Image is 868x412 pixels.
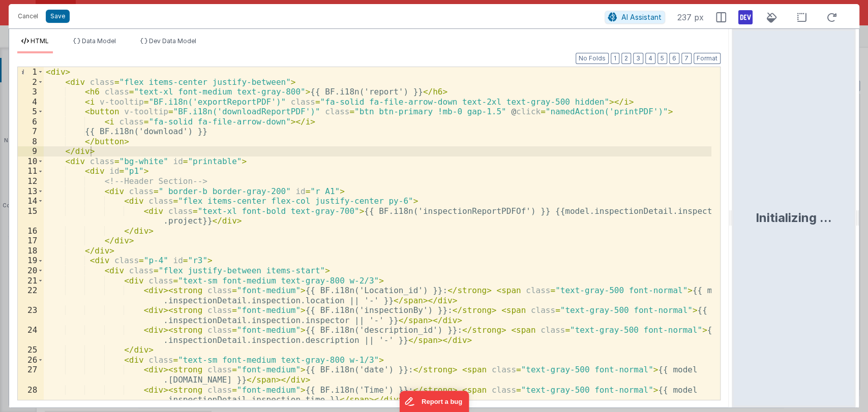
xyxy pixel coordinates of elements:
[46,10,70,23] button: Save
[681,53,692,64] button: 7
[18,355,44,365] div: 26
[657,53,667,64] button: 5
[18,137,44,147] div: 8
[621,53,631,64] button: 2
[18,236,44,246] div: 17
[756,210,832,226] div: Initializing ...
[18,117,44,127] div: 6
[605,11,665,24] button: AI Assistant
[677,11,704,23] span: 237 px
[18,107,44,117] div: 5
[621,13,662,21] span: AI Assistant
[18,196,44,206] div: 14
[18,87,44,97] div: 3
[18,385,44,405] div: 28
[18,67,44,77] div: 1
[694,53,721,64] button: Format
[18,166,44,176] div: 11
[18,226,44,236] div: 16
[18,97,44,107] div: 4
[18,256,44,266] div: 19
[149,37,196,45] span: Dev Data Model
[18,156,44,167] div: 10
[18,276,44,286] div: 21
[645,53,655,64] button: 4
[31,37,49,45] span: HTML
[13,9,43,23] button: Cancel
[399,391,469,412] iframe: Marker.io feedback button
[18,365,44,385] div: 27
[18,176,44,186] div: 12
[18,286,44,305] div: 22
[18,345,44,355] div: 25
[611,53,619,64] button: 1
[18,206,44,226] div: 15
[669,53,679,64] button: 6
[576,53,609,64] button: No Folds
[633,53,643,64] button: 3
[18,325,44,345] div: 24
[18,305,44,325] div: 23
[18,186,44,197] div: 13
[82,37,116,45] span: Data Model
[18,146,44,156] div: 9
[18,126,44,137] div: 7
[18,266,44,276] div: 20
[18,77,44,87] div: 2
[18,246,44,256] div: 18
